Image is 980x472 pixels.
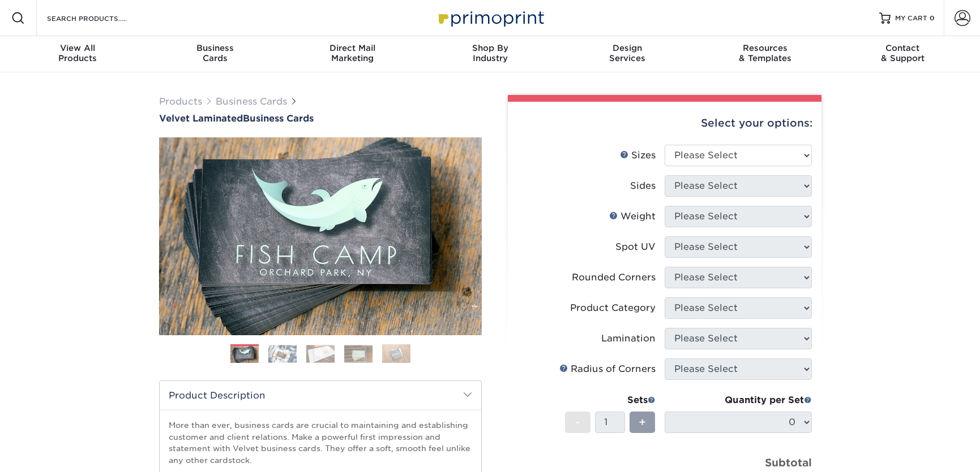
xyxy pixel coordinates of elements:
div: Industry [421,43,559,63]
div: & Support [834,43,972,63]
span: Velvet Laminated [159,113,243,124]
a: DesignServices [559,36,696,72]
a: Products [159,96,202,107]
div: Sizes [620,149,656,162]
span: Resources [696,43,834,53]
div: & Templates [696,43,834,63]
div: Marketing [284,43,421,63]
span: Contact [834,43,972,53]
strong: Subtotal [765,456,812,469]
span: + [639,414,646,431]
a: Direct MailMarketing [284,36,421,72]
span: MY CART [895,14,927,23]
span: Direct Mail [284,43,421,53]
a: Contact& Support [834,36,972,72]
div: Spot UV [615,240,656,254]
span: Shop By [421,43,559,53]
div: Quantity per Set [665,393,812,407]
a: Velvet LaminatedBusiness Cards [159,113,482,124]
img: Business Cards 01 [230,340,259,369]
h2: Product Description [160,381,481,410]
a: Shop ByIndustry [421,36,559,72]
div: Product Category [570,301,656,315]
div: Cards [146,43,284,63]
span: - [575,414,580,431]
img: Business Cards 05 [382,344,410,363]
a: Business Cards [216,96,287,107]
img: Business Cards 04 [344,345,373,362]
img: Business Cards 02 [268,345,297,362]
input: SEARCH PRODUCTS..... [46,11,156,25]
div: Rounded Corners [572,271,656,284]
div: Products [9,43,147,63]
div: Lamination [601,332,656,345]
a: View AllProducts [9,36,147,72]
span: Design [559,43,696,53]
span: 0 [930,14,935,22]
div: Services [559,43,696,63]
img: Business Cards 03 [306,345,335,362]
span: View All [9,43,147,53]
span: Business [146,43,284,53]
a: BusinessCards [146,36,284,72]
div: Select your options: [517,102,812,145]
div: Weight [609,210,656,223]
h1: Business Cards [159,113,482,124]
img: Velvet Laminated 01 [159,75,482,397]
div: Sides [630,179,656,193]
img: Primoprint [434,6,547,30]
a: Resources& Templates [696,36,834,72]
div: Sets [565,393,656,407]
div: Radius of Corners [559,362,656,376]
